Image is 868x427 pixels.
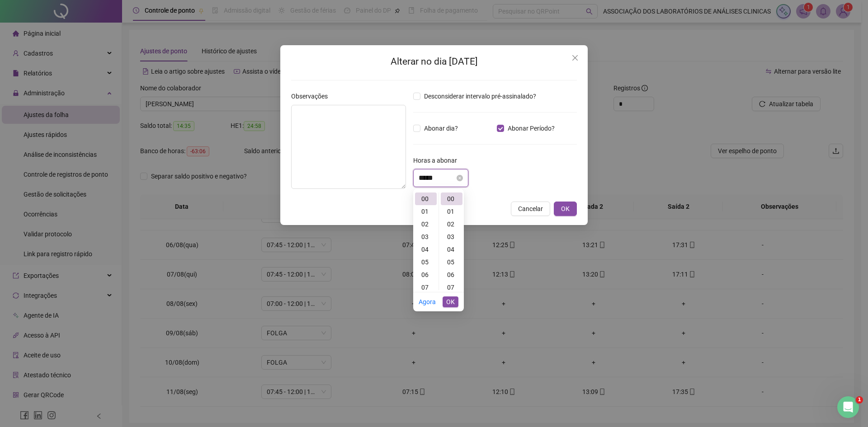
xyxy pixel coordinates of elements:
[441,281,462,294] div: 07
[568,51,582,65] button: Close
[441,230,462,243] div: 03
[457,175,463,181] span: close-circle
[441,243,462,256] div: 04
[518,204,543,214] span: Cancelar
[571,54,579,61] span: close
[837,396,859,418] iframe: Intercom live chat
[420,123,462,133] span: Abonar dia?
[415,256,437,268] div: 05
[413,155,463,165] label: Horas a abonar
[415,192,437,205] div: 00
[415,268,437,281] div: 06
[291,91,334,101] label: Observações
[441,205,462,218] div: 01
[446,297,455,307] span: OK
[291,54,577,69] h2: Alterar no dia [DATE]
[511,202,550,216] button: Cancelar
[415,230,437,243] div: 03
[420,91,540,101] span: Desconsiderar intervalo pré-assinalado?
[554,202,577,216] button: OK
[415,218,437,230] div: 02
[441,256,462,268] div: 05
[441,218,462,230] div: 02
[441,192,462,205] div: 00
[561,204,570,214] span: OK
[441,268,462,281] div: 06
[415,205,437,218] div: 01
[504,123,558,133] span: Abonar Período?
[415,281,437,294] div: 07
[443,296,458,307] button: OK
[419,298,436,305] a: Agora
[856,396,863,404] span: 1
[415,243,437,256] div: 04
